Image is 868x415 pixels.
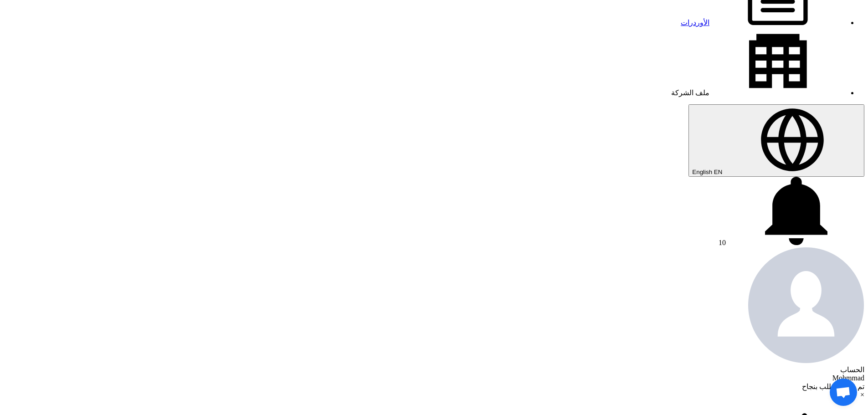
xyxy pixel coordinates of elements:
[688,104,864,177] button: English EN
[692,169,712,175] span: English
[681,19,846,26] a: الأوردرات
[714,169,723,175] span: EN
[4,382,864,391] div: تم قبول الطلب بنجاح
[4,374,864,382] div: Mohmmad
[748,247,864,364] img: profile_test.png
[671,89,846,97] a: ملف الشركة
[830,379,857,406] a: دردشة مفتوحة
[4,365,864,374] div: الحساب
[4,391,864,399] div: ×
[719,239,726,246] span: 10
